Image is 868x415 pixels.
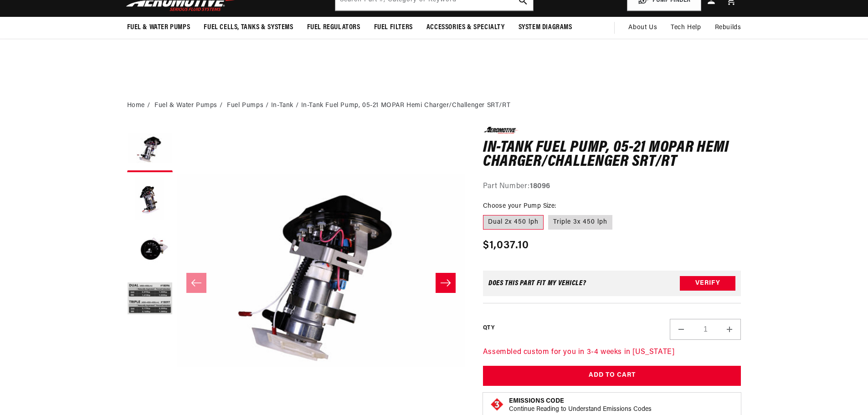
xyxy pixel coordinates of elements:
[204,23,293,32] span: Fuel Cells, Tanks & Systems
[120,17,197,38] summary: Fuel & Water Pumps
[708,17,748,39] summary: Rebuilds
[420,17,512,38] summary: Accessories & Specialty
[300,17,367,38] summary: Fuel Regulators
[519,23,572,32] span: System Diagrams
[483,324,494,332] label: QTY
[197,17,300,38] summary: Fuel Cells, Tanks & Systems
[548,215,612,230] label: Triple 3x 450 lph
[127,227,173,272] button: Load image 3 in gallery view
[271,101,301,111] li: In-Tank
[127,101,145,111] a: Home
[483,237,529,254] span: $1,037.10
[127,127,173,172] button: Load image 1 in gallery view
[671,23,701,33] span: Tech Help
[483,366,741,386] button: Add to Cart
[680,276,735,291] button: Verify
[301,101,511,111] li: In-Tank Fuel Pump, 05-21 MOPAR Hemi Charger/Challenger SRT/RT
[436,273,456,293] button: Slide right
[483,141,741,169] h1: In-Tank Fuel Pump, 05-21 MOPAR Hemi Charger/Challenger SRT/RT
[426,23,505,32] span: Accessories & Specialty
[483,201,557,211] legend: Choose your Pump Size:
[154,101,217,111] a: Fuel & Water Pumps
[628,24,657,31] span: About Us
[715,23,741,33] span: Rebuilds
[483,347,741,359] p: Assembled custom for you in 3-4 weeks in [US_STATE]
[512,17,579,38] summary: System Diagrams
[488,280,586,287] div: Does This part fit My vehicle?
[127,101,741,111] nav: breadcrumbs
[509,398,564,405] strong: Emissions Code
[374,23,413,32] span: Fuel Filters
[227,101,263,111] a: Fuel Pumps
[186,273,206,293] button: Slide left
[621,17,664,39] a: About Us
[509,397,652,414] button: Emissions CodeContinue Reading to Understand Emissions Codes
[127,277,173,323] button: Load image 4 in gallery view
[490,397,504,412] img: Emissions code
[127,177,173,222] button: Load image 2 in gallery view
[127,23,190,32] span: Fuel & Water Pumps
[664,17,708,39] summary: Tech Help
[530,183,550,190] strong: 18096
[509,405,652,414] p: Continue Reading to Understand Emissions Codes
[483,215,544,230] label: Dual 2x 450 lph
[483,181,741,193] div: Part Number:
[307,23,360,32] span: Fuel Regulators
[367,17,420,38] summary: Fuel Filters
